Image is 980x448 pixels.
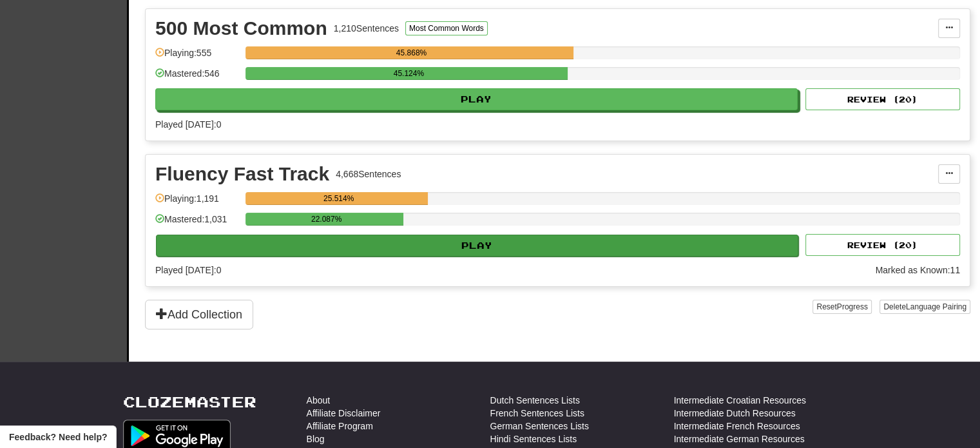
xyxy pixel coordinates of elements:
[249,213,403,226] div: 22.087%
[155,19,327,38] div: 500 Most Common
[155,213,239,234] div: Mastered: 1,031
[674,420,800,433] a: Intermediate French Resources
[155,67,239,88] div: Mastered: 546
[336,168,401,180] div: 4,668 Sentences
[906,302,966,311] span: Language Pairing
[145,300,253,329] button: Add Collection
[490,407,584,420] a: French Sentences Lists
[307,433,325,445] a: Blog
[155,192,239,213] div: Playing: 1,191
[9,431,107,443] span: Open feedback widget
[307,394,331,407] a: About
[674,407,796,420] a: Intermediate Dutch Resources
[405,21,488,35] button: Most Common Words
[490,394,580,407] a: Dutch Sentences Lists
[879,300,970,314] button: DeleteLanguage Pairing
[334,22,399,35] div: 1,210 Sentences
[805,88,960,110] button: Review (20)
[875,264,960,277] div: Marked as Known: 11
[307,420,373,433] a: Affiliate Program
[674,394,806,407] a: Intermediate Croatian Resources
[249,46,573,59] div: 45.868%
[490,433,577,445] a: Hindi Sentences Lists
[490,420,589,433] a: German Sentences Lists
[155,88,798,110] button: Play
[249,192,428,205] div: 25.514%
[249,67,568,80] div: 45.124%
[307,407,381,420] a: Affiliate Disclaimer
[155,164,329,184] div: Fluency Fast Track
[155,46,239,68] div: Playing: 555
[812,300,871,314] button: ResetProgress
[156,235,798,257] button: Play
[155,265,221,275] span: Played [DATE]: 0
[674,433,805,445] a: Intermediate German Resources
[155,119,221,130] span: Played [DATE]: 0
[837,302,868,311] span: Progress
[123,394,256,410] a: Clozemaster
[805,234,960,256] button: Review (20)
